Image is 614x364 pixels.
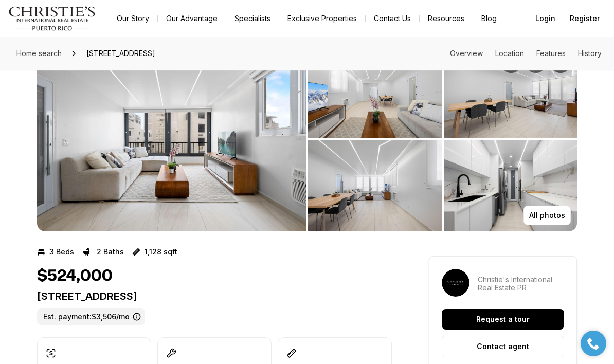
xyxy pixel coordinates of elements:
[37,308,145,325] label: Est. payment: $3,506/mo
[444,46,577,138] button: View image gallery
[109,11,157,26] a: Our Story
[442,309,564,330] button: Request a tour
[450,49,483,58] a: Skip to: Overview
[37,46,306,231] button: View image gallery
[158,11,226,26] a: Our Advantage
[495,49,524,58] a: Skip to: Location
[37,46,306,231] li: 1 of 6
[570,14,600,23] span: Register
[578,49,602,58] a: Skip to: History
[97,248,124,256] p: 2 Baths
[420,11,473,26] a: Resources
[12,45,66,62] a: Home search
[8,6,96,31] img: logo
[226,11,279,26] a: Specialists
[473,11,505,26] a: Blog
[442,336,564,357] button: Contact agent
[536,49,566,58] a: Skip to: Features
[37,266,113,286] h1: $524,000
[477,342,529,351] p: Contact agent
[308,46,442,138] button: View image gallery
[308,140,442,231] button: View image gallery
[145,248,177,256] p: 1,128 sqft
[478,276,564,292] p: Christie's International Real Estate PR
[450,49,602,58] nav: Page section menu
[529,211,565,220] p: All photos
[535,14,555,23] span: Login
[308,46,577,231] li: 2 of 6
[366,11,419,26] button: Contact Us
[564,8,606,29] button: Register
[37,46,577,231] div: Listing Photos
[82,45,159,62] span: [STREET_ADDRESS]
[279,11,365,26] a: Exclusive Properties
[16,49,62,58] span: Home search
[444,140,577,231] button: View image gallery
[529,8,562,29] button: Login
[49,248,74,256] p: 3 Beds
[476,315,530,323] p: Request a tour
[37,290,392,302] p: [STREET_ADDRESS]
[523,206,571,225] button: All photos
